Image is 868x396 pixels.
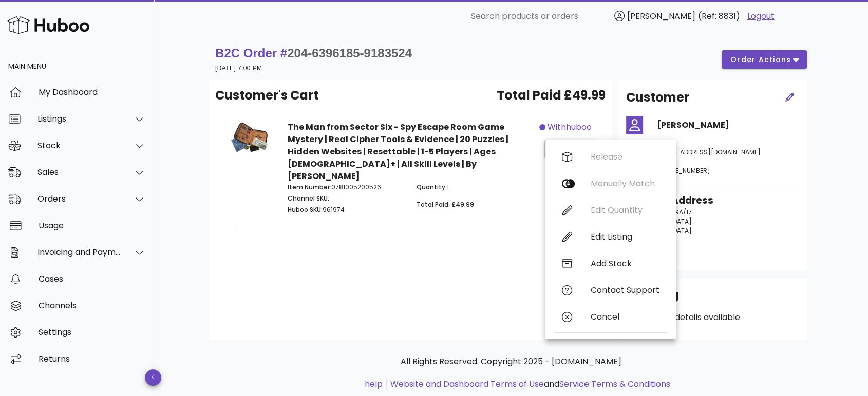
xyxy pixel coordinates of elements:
div: Cancel [591,312,659,322]
div: Stock [37,141,121,150]
span: Total Paid £49.99 [497,86,606,105]
div: Settings [39,327,146,337]
div: Returns [39,354,146,364]
div: Sales [37,167,121,177]
div: Shipping [626,287,799,311]
span: Huboo SKU: [288,205,323,214]
p: 961974 [288,205,404,214]
h3: Shipping Address [626,193,799,208]
strong: B2C Order # [215,46,412,60]
div: Channels [39,301,146,310]
span: withhuboo [548,121,592,133]
a: Website and Dashboard Terms of Use [390,378,544,390]
button: action [544,140,597,158]
div: Contact Support [591,285,659,295]
span: order actions [730,54,791,65]
div: My Dashboard [39,87,146,97]
div: Edit Listing [591,232,659,242]
img: Product Image [223,121,275,156]
a: help [365,378,383,390]
span: [PERSON_NAME] [627,10,695,22]
p: No shipping details available [626,311,799,324]
li: and [387,378,670,390]
small: [DATE] 7:00 PM [215,65,262,72]
div: Listings [37,114,121,124]
p: All Rights Reserved. Copyright 2025 - [DOMAIN_NAME] [217,355,805,368]
div: Cases [39,274,146,284]
span: Customer's Cart [215,86,318,105]
span: 204-6396185-9183524 [287,46,412,60]
span: [PHONE_NUMBER] [657,166,710,175]
h2: Customer [626,88,689,107]
p: 1 [417,183,533,192]
p: 0781005200526 [288,183,404,192]
div: Add Stock [591,259,659,268]
strong: The Man from Sector Six - Spy Escape Room Game Mystery | Real Cipher Tools & Evidence | 20 Puzzle... [288,121,508,182]
a: Service Terms & Conditions [559,378,670,390]
button: order actions [722,50,807,69]
span: Item Number: [288,183,331,191]
span: [EMAIL_ADDRESS][DOMAIN_NAME] [657,148,761,156]
span: Channel SKU: [288,194,329,203]
div: Orders [37,194,121,204]
span: Total Paid: £49.99 [417,200,474,209]
div: Invoicing and Payments [37,247,121,257]
span: (Ref: 8831) [698,10,740,22]
h4: [PERSON_NAME] [657,119,799,131]
img: Huboo Logo [7,14,89,36]
div: Usage [39,221,146,230]
a: Logout [747,10,775,23]
span: Quantity: [417,183,447,191]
